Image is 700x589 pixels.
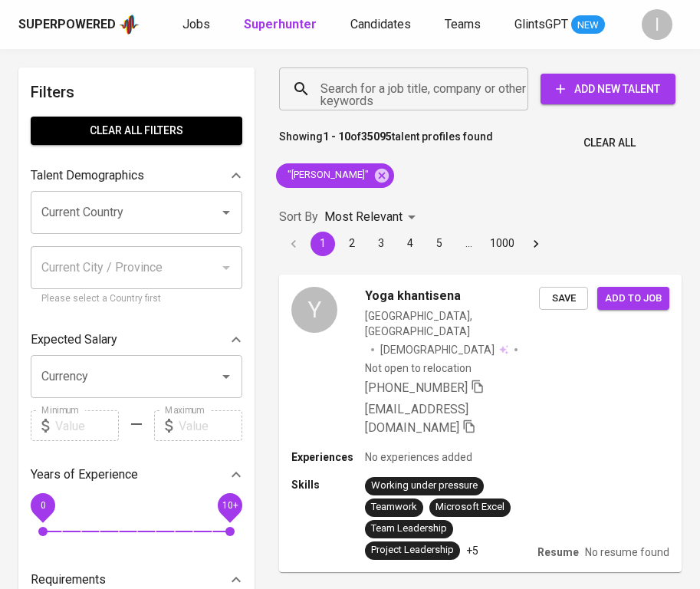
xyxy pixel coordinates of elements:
span: [DEMOGRAPHIC_DATA] [380,342,497,357]
p: No resume found [585,545,669,560]
span: NEW [571,18,605,33]
p: Most Relevant [324,208,403,226]
div: Superpowered [18,16,116,34]
button: page 1 [311,232,335,256]
button: Add to job [597,287,669,311]
div: Project Leadership [371,543,454,558]
a: Jobs [182,15,213,35]
button: Open [215,366,237,387]
nav: pagination navigation [279,232,550,256]
a: Teams [445,15,484,35]
span: Yoga khantisena [365,287,461,305]
div: … [456,235,481,251]
span: Add New Talent [553,80,663,99]
h6: Filters [31,80,242,104]
p: No experiences added [365,449,472,465]
span: Save [547,290,580,308]
input: Value [55,410,119,441]
span: Clear All [583,133,636,153]
p: Not open to relocation [365,360,472,376]
a: YYoga khantisena[GEOGRAPHIC_DATA], [GEOGRAPHIC_DATA][DEMOGRAPHIC_DATA] Not open to relocation[PHO... [279,275,682,572]
b: 1 - 10 [323,130,350,143]
p: Showing of talent profiles found [279,129,493,157]
span: Candidates [350,17,411,31]
div: "[PERSON_NAME]" [276,163,394,188]
button: Save [539,287,588,311]
div: Y [291,287,337,333]
button: Add New Talent [541,74,675,104]
button: Go to page 4 [398,232,422,256]
span: [PHONE_NUMBER] [365,380,468,395]
div: Team Leadership [371,522,447,536]
p: Talent Demographics [31,166,144,185]
div: I [642,9,672,40]
span: Jobs [182,17,210,31]
p: Resume [537,545,579,560]
p: Sort By [279,208,318,226]
span: GlintsGPT [514,17,568,31]
div: Microsoft Excel [435,500,504,515]
p: Years of Experience [31,466,138,484]
a: Superhunter [244,15,320,35]
span: Teams [445,17,481,31]
button: Go to page 2 [340,232,364,256]
b: Superhunter [244,17,317,31]
div: Teamwork [371,500,417,515]
div: Years of Experience [31,459,242,490]
a: Candidates [350,15,414,35]
a: Superpoweredapp logo [18,13,140,36]
b: 35095 [361,130,392,143]
span: [EMAIL_ADDRESS][DOMAIN_NAME] [365,402,468,435]
div: [GEOGRAPHIC_DATA], [GEOGRAPHIC_DATA] [365,308,539,339]
p: Requirements [31,571,106,589]
div: Expected Salary [31,324,242,355]
button: Go to page 1000 [485,232,519,256]
a: GlintsGPT NEW [514,15,605,35]
p: Expected Salary [31,331,117,349]
button: Open [215,202,237,223]
p: Please select a Country first [41,291,232,307]
div: Working under pressure [371,479,478,493]
div: Most Relevant [324,203,421,232]
span: 0 [40,500,45,511]
p: Skills [291,477,365,492]
input: Value [179,410,242,441]
span: Clear All filters [43,121,230,140]
span: "[PERSON_NAME]" [276,168,378,183]
img: app logo [119,13,140,36]
span: Add to job [605,290,662,308]
button: Go to page 5 [427,232,452,256]
span: 10+ [222,500,238,511]
button: Clear All [577,129,642,157]
button: Clear All filters [31,117,242,145]
button: Go to next page [524,232,548,256]
div: Talent Demographics [31,160,242,191]
button: Go to page 3 [369,232,393,256]
p: +5 [466,543,478,558]
p: Experiences [291,449,365,465]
